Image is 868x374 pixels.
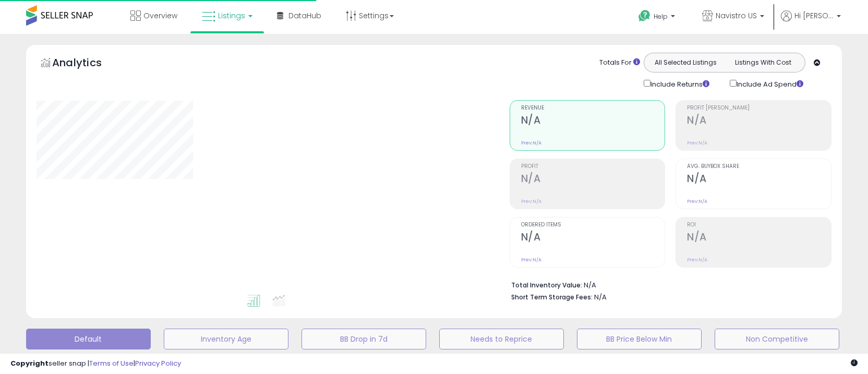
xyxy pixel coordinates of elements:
[636,78,722,90] div: Include Returns
[511,278,824,291] li: N/A
[164,329,288,349] button: Inventory Age
[521,257,541,263] small: Prev: N/A
[638,9,651,22] i: Get Help
[521,173,665,187] h2: N/A
[687,231,831,245] h2: N/A
[687,198,707,204] small: Prev: N/A
[715,329,839,349] button: Non Competitive
[687,105,831,111] span: Profit [PERSON_NAME]
[511,293,593,301] b: Short Term Storage Fees:
[521,198,541,204] small: Prev: N/A
[594,292,607,302] span: N/A
[647,56,725,69] button: All Selected Listings
[135,358,181,368] a: Privacy Policy
[716,10,757,21] span: Navistro US
[521,222,665,228] span: Ordered Items
[724,56,802,69] button: Listings With Cost
[302,329,426,349] button: BB Drop in 7d
[687,164,831,170] span: Avg. Buybox Share
[439,329,564,349] button: Needs to Reprice
[687,140,707,146] small: Prev: N/A
[10,358,49,368] strong: Copyright
[654,12,668,21] span: Help
[687,222,831,228] span: ROI
[781,10,841,34] a: Hi [PERSON_NAME]
[511,281,582,289] b: Total Inventory Value:
[722,78,820,90] div: Include Ad Spend
[10,359,181,369] div: seller snap | |
[52,55,122,73] h5: Analytics
[794,10,834,21] span: Hi [PERSON_NAME]
[288,10,321,21] span: DataHub
[26,329,151,349] button: Default
[521,231,665,245] h2: N/A
[521,105,665,111] span: Revenue
[577,329,702,349] button: BB Price Below Min
[89,358,134,368] a: Terms of Use
[687,257,707,263] small: Prev: N/A
[521,114,665,128] h2: N/A
[218,10,245,21] span: Listings
[687,173,831,187] h2: N/A
[143,10,177,21] span: Overview
[687,114,831,128] h2: N/A
[599,58,640,68] div: Totals For
[630,2,685,34] a: Help
[521,140,541,146] small: Prev: N/A
[521,164,665,170] span: Profit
